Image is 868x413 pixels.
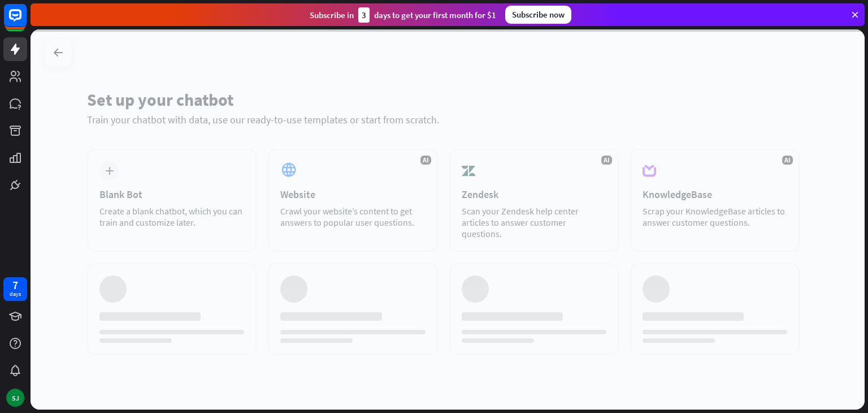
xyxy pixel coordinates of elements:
[358,7,370,23] div: 3
[505,6,571,24] div: Subscribe now
[10,290,21,298] div: days
[6,389,24,407] div: SJ
[310,7,496,23] div: Subscribe in days to get your first month for $1
[3,277,27,301] a: 7 days
[12,280,18,290] div: 7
